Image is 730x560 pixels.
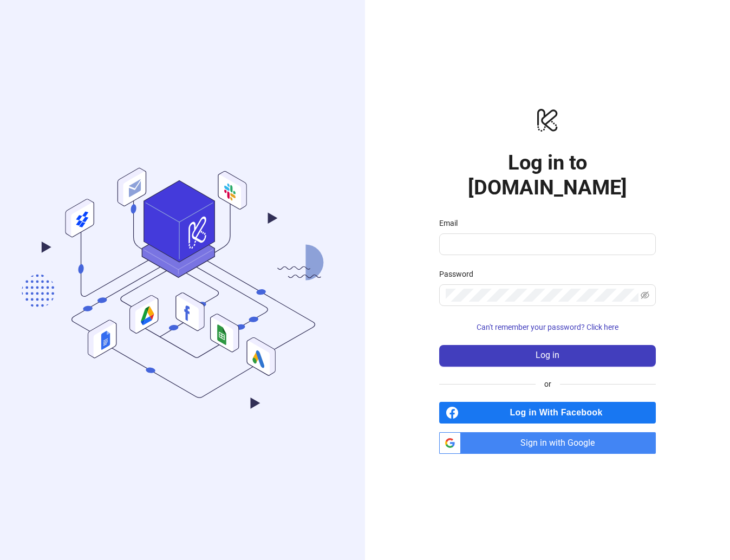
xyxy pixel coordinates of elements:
span: Sign in with Google [465,432,656,454]
span: Log in [536,350,559,360]
label: Email [439,217,465,229]
a: Log in With Facebook [439,402,656,424]
input: Password [446,289,638,302]
span: or [536,378,560,390]
a: Can't remember your password? Click here [439,323,656,331]
a: Sign in with Google [439,432,656,454]
label: Password [439,268,480,280]
h1: Log in to [DOMAIN_NAME] [439,150,656,200]
span: Log in With Facebook [463,402,656,424]
input: Email [446,238,647,251]
span: Can't remember your password? Click here [477,323,618,331]
span: eye-invisible [641,291,649,299]
button: Log in [439,345,656,367]
button: Can't remember your password? Click here [439,319,656,336]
